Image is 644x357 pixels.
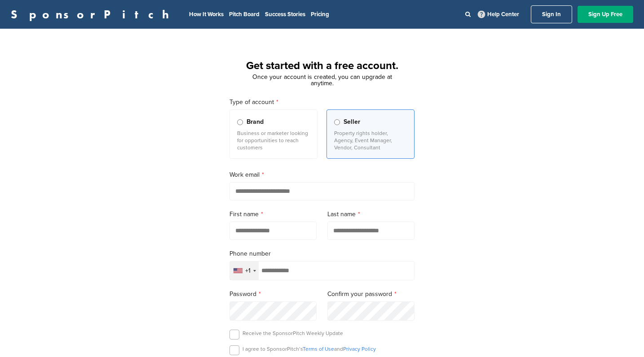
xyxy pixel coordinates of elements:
div: Selected country [230,261,259,280]
label: First name [229,209,317,219]
span: Once your account is created, you can upgrade at anytime. [252,73,392,87]
a: Success Stories [265,11,305,18]
span: Brand [247,117,264,127]
label: Confirm your password [327,289,415,299]
label: Phone number [229,249,415,259]
a: Sign In [531,5,572,23]
input: Seller Property rights holder, Agency, Event Manager, Vendor, Consultant [334,119,340,125]
p: Receive the SponsorPitch Weekly Update [243,330,343,337]
a: Pitch Board [229,11,260,18]
h1: Get started with a free account. [219,58,425,74]
a: Terms of Use [303,346,334,352]
p: I agree to SponsorPitch’s and [243,345,376,353]
label: Password [229,289,317,299]
p: Property rights holder, Agency, Event Manager, Vendor, Consultant [334,130,407,151]
a: How It Works [189,11,224,18]
a: SponsorPitch [11,9,175,20]
a: Pricing [311,11,329,18]
label: Type of account [229,97,415,107]
a: Help Center [476,9,521,20]
div: +1 [245,268,251,274]
p: Business or marketer looking for opportunities to reach customers [237,130,310,151]
span: Seller [344,117,360,127]
label: Last name [327,209,415,219]
a: Sign Up Free [578,6,633,23]
label: Work email [229,170,415,180]
a: Privacy Policy [343,346,376,352]
input: Brand Business or marketer looking for opportunities to reach customers [237,119,243,125]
